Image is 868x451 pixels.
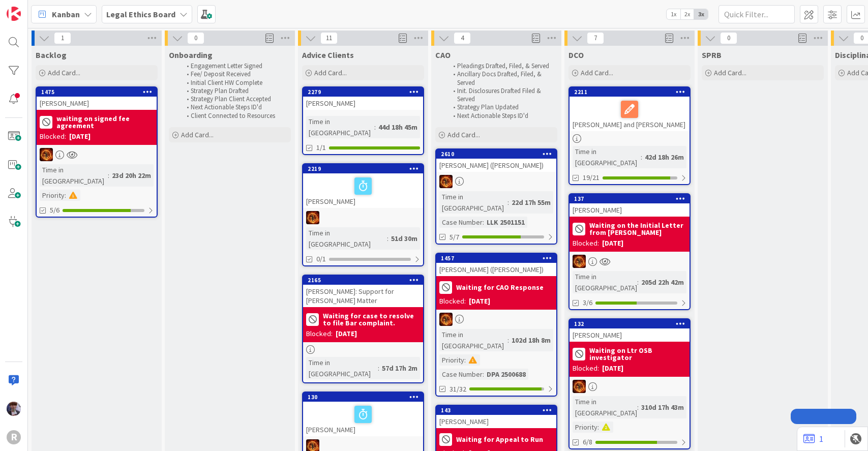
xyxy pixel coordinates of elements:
[667,9,680,19] span: 1x
[447,130,480,139] span: Add Card...
[436,149,556,159] div: 2610
[374,122,376,133] span: :
[435,253,557,397] a: 1457[PERSON_NAME] ([PERSON_NAME])Waiting for CAO ResponseBlocked:[DATE]TRTime in [GEOGRAPHIC_DATA...
[7,7,21,21] img: Visit kanbanzone.com
[303,285,423,307] div: [PERSON_NAME]: Support for [PERSON_NAME] Matter
[441,151,556,158] div: 2610
[702,50,722,60] span: SPRB
[308,88,423,96] div: 2279
[436,254,556,276] div: 1457[PERSON_NAME] ([PERSON_NAME])
[37,87,157,97] div: 1475
[181,62,289,70] li: Engagement Letter Signed
[573,380,586,393] img: TR
[40,164,108,187] div: Time in [GEOGRAPHIC_DATA]
[169,50,213,60] span: Onboarding
[436,159,556,172] div: [PERSON_NAME] ([PERSON_NAME])
[308,165,423,172] div: 2219
[303,393,423,436] div: 130[PERSON_NAME]
[509,197,553,208] div: 22d 17h 55m
[568,318,691,449] a: 132[PERSON_NAME]Waiting on Ltr OSB investigatorBlocked:[DATE]TRTime in [GEOGRAPHIC_DATA]:310d 17h...
[7,430,21,444] div: R
[573,271,637,293] div: Time in [GEOGRAPHIC_DATA]
[436,313,556,326] div: TR
[303,276,423,307] div: 2165[PERSON_NAME]: Support for [PERSON_NAME] Matter
[316,142,326,153] span: 1/1
[450,384,466,395] span: 31/32
[303,87,423,97] div: 2279
[378,363,379,374] span: :
[694,9,708,19] span: 3x
[316,254,326,264] span: 0/1
[306,211,319,224] img: TR
[308,277,423,284] div: 2165
[303,276,423,285] div: 2165
[40,131,66,142] div: Blocked:
[36,86,158,218] a: 1475[PERSON_NAME]waiting on signed fee agreementBlocked:[DATE]TRTime in [GEOGRAPHIC_DATA]:23d 20h...
[303,97,423,110] div: [PERSON_NAME]
[302,50,354,60] span: Advice Clients
[37,97,157,110] div: [PERSON_NAME]
[303,211,423,224] div: TR
[573,238,599,249] div: Blocked:
[320,32,338,44] span: 11
[583,437,592,447] span: 6/8
[568,50,584,60] span: DCO
[570,87,690,97] div: 2211
[570,328,690,342] div: [PERSON_NAME]
[507,335,509,346] span: :
[65,190,66,201] span: :
[509,335,553,346] div: 102d 18h 8m
[573,363,599,374] div: Blocked:
[602,363,623,374] div: [DATE]
[570,380,690,393] div: TR
[639,277,686,288] div: 205d 22h 42m
[570,203,690,217] div: [PERSON_NAME]
[181,95,289,103] li: Strategy Plan Client Accepted
[570,194,690,217] div: 137[PERSON_NAME]
[441,407,556,414] div: 143
[106,9,175,19] b: Legal Ethics Board
[574,320,690,327] div: 132
[302,275,424,383] a: 2165[PERSON_NAME]: Support for [PERSON_NAME] MatterWaiting for case to resolve to file Bar compla...
[439,217,483,228] div: Case Number
[570,87,690,131] div: 2211[PERSON_NAME] and [PERSON_NAME]
[303,164,423,173] div: 2219
[69,131,91,142] div: [DATE]
[387,233,388,244] span: :
[109,170,154,181] div: 23d 20h 22m
[302,163,424,266] a: 2219[PERSON_NAME]TRTime in [GEOGRAPHIC_DATA]:51d 30m0/1
[37,148,157,161] div: TR
[583,172,600,183] span: 19/21
[436,254,556,263] div: 1457
[597,422,599,433] span: :
[447,112,556,120] li: Next Actionable Steps ID'd
[436,263,556,276] div: [PERSON_NAME] ([PERSON_NAME])
[54,32,71,44] span: 1
[589,222,686,236] b: Waiting on the Initial Letter from [PERSON_NAME]
[181,103,289,111] li: Next Actionable Steps ID'd
[568,193,691,310] a: 137[PERSON_NAME]Waiting on the Initial Letter from [PERSON_NAME]Blocked:[DATE]TRTime in [GEOGRAPH...
[570,319,690,328] div: 132
[376,122,420,133] div: 44d 18h 45m
[436,406,556,415] div: 143
[40,190,65,201] div: Priority
[441,255,556,262] div: 1457
[303,393,423,402] div: 130
[587,32,604,44] span: 7
[581,68,613,77] span: Add Card...
[714,68,746,77] span: Add Card...
[637,277,639,288] span: :
[303,164,423,208] div: 2219[PERSON_NAME]
[484,369,528,380] div: DPA 2500688
[306,227,387,250] div: Time in [GEOGRAPHIC_DATA]
[306,357,378,379] div: Time in [GEOGRAPHIC_DATA]
[570,319,690,342] div: 132[PERSON_NAME]
[803,433,823,445] a: 1
[439,369,483,380] div: Case Number
[439,296,466,307] div: Blocked:
[439,175,453,188] img: TR
[435,50,451,60] span: CAO
[589,347,686,361] b: Waiting on Ltr OSB investigator
[303,402,423,436] div: [PERSON_NAME]
[306,116,374,138] div: Time in [GEOGRAPHIC_DATA]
